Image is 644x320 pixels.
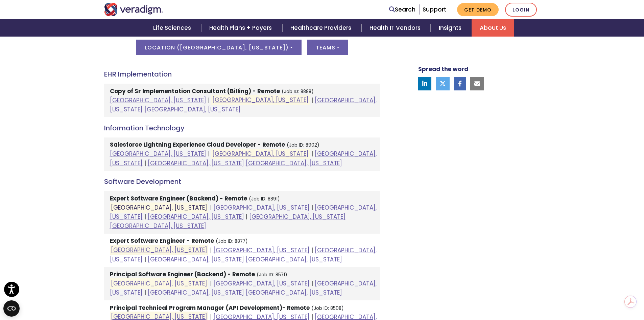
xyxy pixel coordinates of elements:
[282,19,361,37] a: Healthcare Providers
[111,279,207,287] a: [GEOGRAPHIC_DATA], [US_STATE]
[210,246,212,254] span: |
[246,289,342,297] a: [GEOGRAPHIC_DATA], [US_STATE]
[311,279,313,287] span: |
[246,255,342,263] a: [GEOGRAPHIC_DATA], [US_STATE]
[208,96,210,104] span: |
[111,204,207,212] a: [GEOGRAPHIC_DATA], [US_STATE]
[418,65,468,73] strong: Spread the word
[144,105,241,113] a: [GEOGRAPHIC_DATA], [US_STATE]
[144,213,146,221] span: |
[148,255,244,263] a: [GEOGRAPHIC_DATA], [US_STATE]
[144,255,146,263] span: |
[311,305,344,312] small: (Job ID: 8508)
[307,40,348,55] button: Teams
[212,150,309,158] a: [GEOGRAPHIC_DATA], [US_STATE]
[148,289,244,297] a: [GEOGRAPHIC_DATA], [US_STATE]
[472,19,514,37] a: About Us
[311,204,313,212] span: |
[110,141,285,149] strong: Salesforce Lightning Experience Cloud Developer - Remote
[216,238,248,244] small: (Job ID: 8877)
[110,194,247,202] strong: Expert Software Engineer (Backend) - Remote
[148,159,244,167] a: [GEOGRAPHIC_DATA], [US_STATE]
[110,87,280,95] strong: Copy of Sr Implementation Consultant (Billing) - Remote
[110,150,206,158] a: [GEOGRAPHIC_DATA], [US_STATE]
[110,237,214,245] strong: Expert Software Engineer - Remote
[431,19,472,37] a: Insights
[111,246,207,254] a: [GEOGRAPHIC_DATA], [US_STATE]
[249,213,345,221] a: [GEOGRAPHIC_DATA], [US_STATE]
[213,204,310,212] a: [GEOGRAPHIC_DATA], [US_STATE]
[213,246,310,254] a: [GEOGRAPHIC_DATA], [US_STATE]
[110,246,377,263] a: [GEOGRAPHIC_DATA], [US_STATE]
[210,279,212,287] span: |
[104,177,380,186] h4: Software Development
[148,213,244,221] a: [GEOGRAPHIC_DATA], [US_STATE]
[249,196,280,202] small: (Job ID: 8891)
[110,222,206,230] a: [GEOGRAPHIC_DATA], [US_STATE]
[110,270,255,278] strong: Principal Software Engineer (Backend) - Remote
[282,88,314,95] small: (Job ID: 8888)
[201,19,282,37] a: Health Plans + Payers
[389,5,415,14] a: Search
[110,150,377,167] a: [GEOGRAPHIC_DATA], [US_STATE]
[212,96,309,104] a: [GEOGRAPHIC_DATA], [US_STATE]
[145,19,201,37] a: Life Sciences
[287,142,319,148] small: (Job ID: 8902)
[110,96,377,113] a: [GEOGRAPHIC_DATA], [US_STATE]
[144,159,146,167] span: |
[210,204,212,212] span: |
[104,70,380,78] h4: EHR Implementation
[110,96,206,104] a: [GEOGRAPHIC_DATA], [US_STATE]
[208,150,210,158] span: |
[311,96,313,104] span: |
[104,3,163,16] img: Veradigm logo
[3,300,20,317] button: Open CMP widget
[505,3,537,17] a: Login
[110,304,310,312] strong: Principal Technical Program Manager (API Development)- Remote
[213,279,310,287] a: [GEOGRAPHIC_DATA], [US_STATE]
[361,19,431,37] a: Health IT Vendors
[311,246,313,254] span: |
[457,3,499,16] a: Get Demo
[257,272,287,278] small: (Job ID: 8571)
[246,213,247,221] span: |
[104,124,380,132] h4: Information Technology
[311,150,313,158] span: |
[246,159,342,167] a: [GEOGRAPHIC_DATA], [US_STATE]
[136,40,302,55] button: Location ([GEOGRAPHIC_DATA], [US_STATE])
[423,5,446,14] a: Support
[144,289,146,297] span: |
